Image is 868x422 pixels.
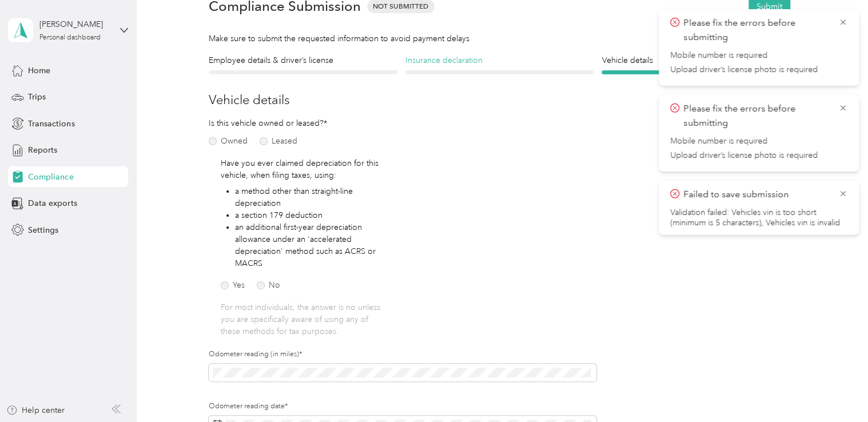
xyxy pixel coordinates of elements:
[235,185,385,209] li: a method other than straight-line depreciation
[804,358,868,422] iframe: Everlance-gr Chat Button Frame
[260,137,297,145] label: Leased
[209,117,334,129] p: Is this vehicle owned or leased?*
[670,208,847,228] li: Validation failed: Vehicles vin is too short (minimum is 5 characters), Vehicles vin is invalid
[28,144,57,156] span: Reports
[221,301,384,337] p: For most individuals, the answer is no unless you are specifically aware of using any of these me...
[28,224,58,236] span: Settings
[683,102,830,130] p: Please fix the errors before submitting
[209,137,248,145] label: Owned
[39,34,101,41] div: Personal dashboard
[209,33,790,45] div: Make sure to submit the requested information to avoid payment delays
[28,118,74,130] span: Transactions
[209,401,596,412] label: Odometer reading date*
[235,221,385,269] li: an additional first-year depreciation allowance under an 'accelerated depreciation' method such a...
[602,54,790,66] h4: Vehicle details
[405,54,594,66] h4: Insurance declaration
[6,404,65,416] button: Help center
[683,188,830,202] p: Failed to save submission
[683,16,830,44] p: Please fix the errors before submitting
[39,18,111,30] div: [PERSON_NAME]
[28,197,77,209] span: Data exports
[28,171,73,183] span: Compliance
[235,209,385,221] li: a section 179 deduction
[221,281,245,289] label: Yes
[28,65,50,77] span: Home
[209,90,790,109] h3: Vehicle details
[670,50,847,61] span: Mobile number is required
[28,91,46,103] span: Trips
[670,150,847,161] span: Upload driver’s license photo is required
[670,136,847,146] span: Mobile number is required
[670,65,847,75] span: Upload driver’s license photo is required
[221,157,384,181] p: Have you ever claimed depreciation for this vehicle, when filing taxes, using:
[209,54,397,66] h4: Employee details & driver’s license
[257,281,280,289] label: No
[209,349,596,360] label: Odometer reading (in miles)*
